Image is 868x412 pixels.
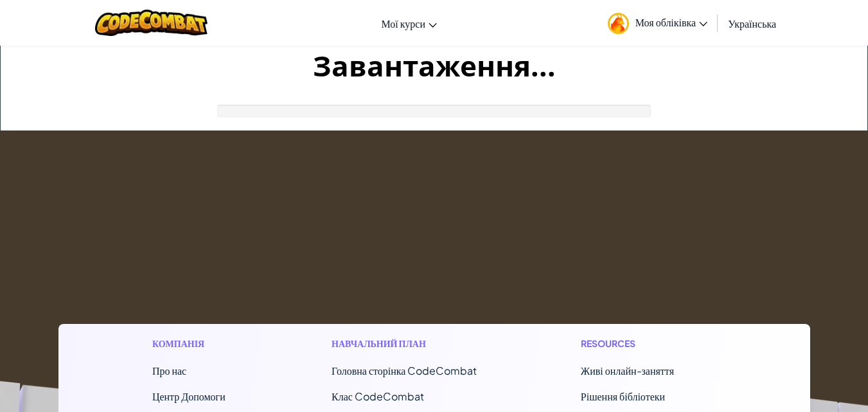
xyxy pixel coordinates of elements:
span: Моя обліківка [635,15,707,29]
h1: Компанія [152,337,228,350]
a: Мої курси [375,6,443,40]
a: Українська [722,6,783,40]
a: Про нас [152,364,186,377]
span: Українська [728,17,776,30]
span: Мої курси [381,17,425,30]
h1: Навчальний план [332,337,477,350]
a: Моя обліківка [601,3,714,43]
h1: Завантаження... [1,46,867,85]
img: avatar [608,13,629,34]
a: Клас CodeCombat [332,390,424,403]
img: CodeCombat logo [95,10,208,36]
a: Живі онлайн-заняття [581,364,674,377]
a: Центр Допомоги [152,390,226,403]
span: Головна сторінка CodeCombat [332,364,477,377]
h1: Resources [581,337,716,350]
a: Рішення бібліотеки [581,390,665,403]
